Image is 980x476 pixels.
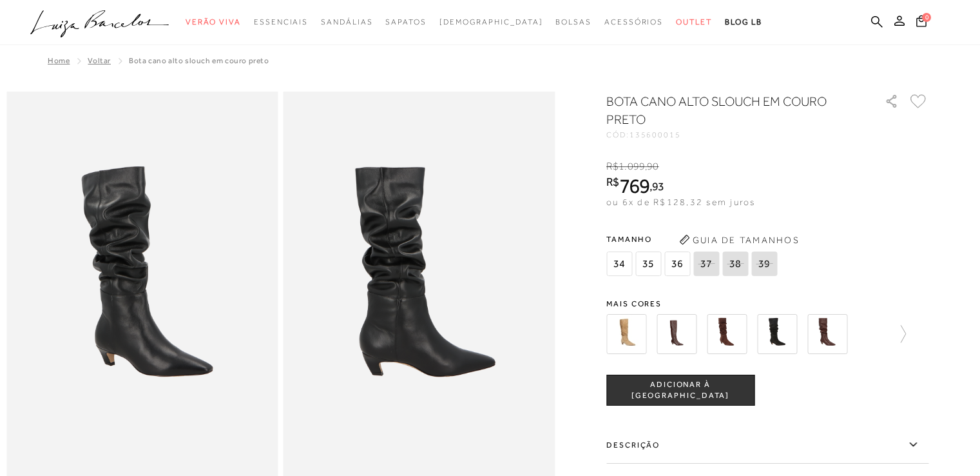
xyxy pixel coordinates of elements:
[254,10,308,34] a: noSubCategoriesText
[619,174,649,197] span: 769
[693,252,719,276] span: 37
[606,92,848,128] h1: BOTA CANO ALTO SLOUCH EM COURO PRETO
[606,176,619,188] i: R$
[129,56,269,65] span: BOTA CANO ALTO SLOUCH EM COURO PRETO
[725,17,762,26] span: BLOG LB
[604,17,663,26] span: Acessórios
[88,56,111,65] a: Voltar
[647,161,658,172] span: 90
[439,10,543,34] a: noSubCategoriesText
[606,252,632,276] span: 34
[922,13,931,22] span: 0
[664,252,690,276] span: 36
[48,56,70,65] a: Home
[725,10,762,34] a: BLOG LB
[607,379,754,402] span: ADICIONAR À [GEOGRAPHIC_DATA]
[649,181,664,192] i: ,
[707,314,747,354] img: BOTA CANO ALTO SLOUCH EM CAMURÇA CAFÉ
[555,10,591,34] a: noSubCategoriesText
[757,314,797,354] img: BOTA CANO ALTO SLOUCH EM CAMURÇA PRETA
[385,10,426,34] a: noSubCategoriesText
[676,17,712,26] span: Outlet
[751,252,777,276] span: 39
[321,10,372,34] a: noSubCategoriesText
[555,17,591,26] span: Bolsas
[606,197,755,207] span: ou 6x de R$128,32 sem juros
[606,230,780,249] span: Tamanho
[675,230,803,250] button: Guia de Tamanhos
[722,252,748,276] span: 38
[652,179,664,193] span: 93
[629,130,681,139] span: 135600015
[606,300,928,308] span: Mais cores
[439,17,543,26] span: [DEMOGRAPHIC_DATA]
[186,10,241,34] a: noSubCategoriesText
[606,314,646,354] img: BOTA CANO ALTO SLOUCH CAMURÇA BEGE FENDI
[807,314,847,354] img: BOTA CANO ALTO SLOUCH EM COURO CAFÉ
[254,17,308,26] span: Essenciais
[606,131,864,139] div: CÓD:
[676,10,712,34] a: noSubCategoriesText
[604,10,663,34] a: noSubCategoriesText
[657,314,697,354] img: BOTA CANO ALTO SLOUCH COFFEE
[619,161,645,172] span: 1.099
[186,17,241,26] span: Verão Viva
[635,252,661,276] span: 35
[645,161,659,172] i: ,
[606,426,928,464] label: Descrição
[912,14,930,32] button: 0
[606,375,754,406] button: ADICIONAR À [GEOGRAPHIC_DATA]
[606,161,619,172] i: R$
[321,17,372,26] span: Sandálias
[385,17,426,26] span: Sapatos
